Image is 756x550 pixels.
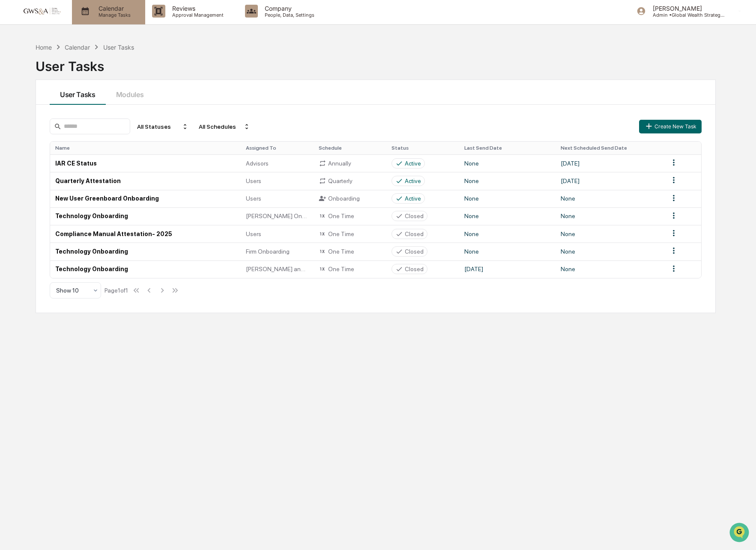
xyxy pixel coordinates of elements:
[50,172,241,189] td: Quarterly Attestation
[165,12,228,18] p: Approval Management
[646,12,726,18] p: Admin • Global Wealth Strategies Associates
[459,142,556,154] th: Last Send Date
[17,124,54,133] span: Data Lookup
[556,172,664,189] td: [DATE]
[639,120,702,133] button: Create New Task
[556,142,664,154] th: Next Scheduled Send Date
[319,212,381,220] div: One Time
[62,109,69,115] div: 🗄️
[246,160,269,167] span: Advisors
[92,5,135,12] p: Calendar
[319,248,381,255] div: One Time
[9,125,15,132] div: 🔎
[195,120,254,133] div: All Schedules
[50,190,241,207] td: New User Greenboard Onboarding
[405,177,421,184] div: Active
[59,104,110,120] a: 🗄️Attestations
[556,190,664,207] td: None
[646,5,726,12] p: [PERSON_NAME]
[246,213,308,219] span: [PERSON_NAME] Onboard
[556,225,664,242] td: None
[405,231,424,237] div: Closed
[17,108,55,116] span: Preclearance
[459,225,556,242] td: None
[556,154,664,172] td: [DATE]
[405,213,424,219] div: Closed
[21,7,62,15] img: logo
[729,522,752,545] iframe: Open customer support
[29,74,112,81] div: We're offline, we'll be back soon
[319,230,381,238] div: One Time
[459,260,556,278] td: [DATE]
[50,142,241,154] th: Name
[9,65,24,81] img: 1746055101610-c473b297-6a78-478c-a979-82029cc54cd1
[405,160,421,167] div: Active
[106,80,154,105] button: Modules
[258,12,319,18] p: People, Data, Settings
[405,266,424,272] div: Closed
[50,225,241,242] td: Compliance Manual Attestation- 2025
[134,120,192,133] div: All Statuses
[92,12,135,18] p: Manage Tasks
[5,104,59,120] a: 🖐️Preclearance
[319,195,381,202] div: Onboarding
[103,44,134,51] div: User Tasks
[459,207,556,225] td: None
[556,242,664,260] td: None
[50,154,241,172] td: IAR CE Status
[246,195,261,202] span: Users
[60,145,104,151] a: Powered byPylon
[314,142,386,154] th: Schedule
[36,44,52,51] div: Home
[5,121,57,136] a: 🔎Data Lookup
[146,68,156,78] button: Start new chat
[246,266,308,272] span: [PERSON_NAME] and [PERSON_NAME] Onboard
[459,242,556,260] td: None
[246,177,261,184] span: Users
[50,207,241,225] td: Technology Onboarding
[241,142,314,154] th: Assigned To
[258,5,319,12] p: Company
[71,108,106,116] span: Attestations
[319,160,381,167] div: Annually
[319,177,381,185] div: Quarterly
[9,18,156,32] p: How can we help?
[50,260,241,278] td: Technology Onboarding
[9,109,15,115] div: 🖐️
[405,248,424,255] div: Closed
[556,260,664,278] td: None
[36,52,716,74] div: User Tasks
[405,195,421,202] div: Active
[50,242,241,260] td: Technology Onboarding
[246,248,290,255] span: Firm Onboarding
[85,145,104,151] span: Pylon
[50,80,106,105] button: User Tasks
[459,172,556,189] td: None
[65,44,90,51] div: Calendar
[319,265,381,273] div: One Time
[459,190,556,207] td: None
[29,65,140,74] div: Start new chat
[386,142,459,154] th: Status
[246,231,261,237] span: Users
[165,5,228,12] p: Reviews
[105,287,128,294] div: Page 1 of 1
[459,154,556,172] td: None
[556,207,664,225] td: None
